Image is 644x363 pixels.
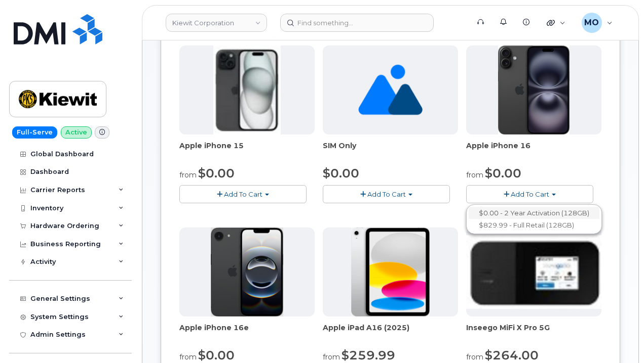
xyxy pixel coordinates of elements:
[466,235,601,309] img: inseego5g.jpg
[575,13,620,33] div: Mark Oyekunie
[166,14,267,32] a: Kiewit Corporation
[323,323,458,343] div: Apple iPad A16 (2025)
[485,348,539,362] span: $264.00
[469,219,599,232] a: $829.99 - Full Retail (128GB)
[323,141,458,161] div: SIM Only
[600,319,636,355] iframe: Messenger Launcher
[466,170,483,179] small: from
[540,13,573,33] div: Quicklinks
[198,166,235,180] span: $0.00
[469,207,599,219] a: $0.00 - 2 Year Activation (128GB)
[198,348,235,362] span: $0.00
[367,190,406,198] span: Add To Cart
[358,46,423,134] img: no_image_found-2caef05468ed5679b831cfe6fc140e25e0c280774317ffc20a367ab7fd17291e.png
[179,141,315,161] div: Apple iPhone 15
[323,166,359,180] span: $0.00
[323,185,450,203] button: Add To Cart
[466,141,601,161] div: Apple iPhone 16
[224,190,262,198] span: Add To Cart
[280,14,434,32] input: Find something...
[498,46,570,134] img: iphone_16_plus.png
[485,166,521,180] span: $0.00
[179,185,307,203] button: Add To Cart
[179,323,315,343] div: Apple iPhone 16e
[179,352,197,361] small: from
[213,46,281,134] img: iphone15.jpg
[323,352,340,361] small: from
[511,190,549,198] span: Add To Cart
[466,323,601,343] div: Inseego MiFi X Pro 5G
[342,348,395,362] span: $259.99
[466,185,593,203] button: Add To Cart
[179,170,197,179] small: from
[584,17,599,29] span: MO
[211,228,284,316] img: iphone16e.png
[466,352,483,361] small: from
[351,228,430,316] img: ipad_11.png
